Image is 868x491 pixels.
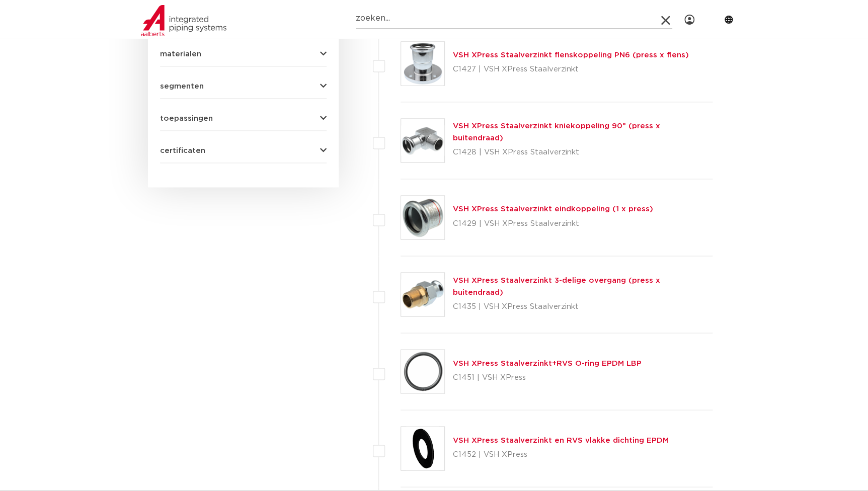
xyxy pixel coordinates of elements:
[453,446,669,462] p: C1452 | VSH XPress
[160,50,201,58] span: materialen
[160,115,327,122] button: toepassingen
[453,205,653,213] a: VSH XPress Staalverzinkt eindkoppeling (1 x press)
[160,147,205,154] span: certificaten
[401,42,444,85] img: Thumbnail for VSH XPress Staalverzinkt flenskoppeling PN6 (press x flens)
[453,215,653,231] p: C1429 | VSH XPress Staalverzinkt
[160,83,204,90] span: segmenten
[160,83,327,90] button: segmenten
[453,61,689,77] p: C1427 | VSH XPress Staalverzinkt
[453,359,642,367] a: VSH XPress Staalverzinkt+RVS O-ring EPDM LBP
[401,196,444,239] img: Thumbnail for VSH XPress Staalverzinkt eindkoppeling (1 x press)
[401,350,444,393] img: Thumbnail for VSH XPress Staalverzinkt+RVS O-ring EPDM LBP
[160,115,213,122] span: toepassingen
[401,119,444,162] img: Thumbnail for VSH XPress Staalverzinkt kniekoppeling 90° (press x buitendraad)
[401,427,444,470] img: Thumbnail for VSH XPress Staalverzinkt en RVS vlakke dichting EPDM
[453,369,642,385] p: C1451 | VSH XPress
[453,122,660,142] a: VSH XPress Staalverzinkt kniekoppeling 90° (press x buitendraad)
[453,276,660,296] a: VSH XPress Staalverzinkt 3-delige overgang (press x buitendraad)
[401,273,444,316] img: Thumbnail for VSH XPress Staalverzinkt 3-delige overgang (press x buitendraad)
[453,298,713,314] p: C1435 | VSH XPress Staalverzinkt
[160,147,327,154] button: certificaten
[160,50,327,58] button: materialen
[453,436,669,444] a: VSH XPress Staalverzinkt en RVS vlakke dichting EPDM
[453,51,689,59] a: VSH XPress Staalverzinkt flenskoppeling PN6 (press x flens)
[453,144,713,160] p: C1428 | VSH XPress Staalverzinkt
[356,9,672,29] input: zoeken...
